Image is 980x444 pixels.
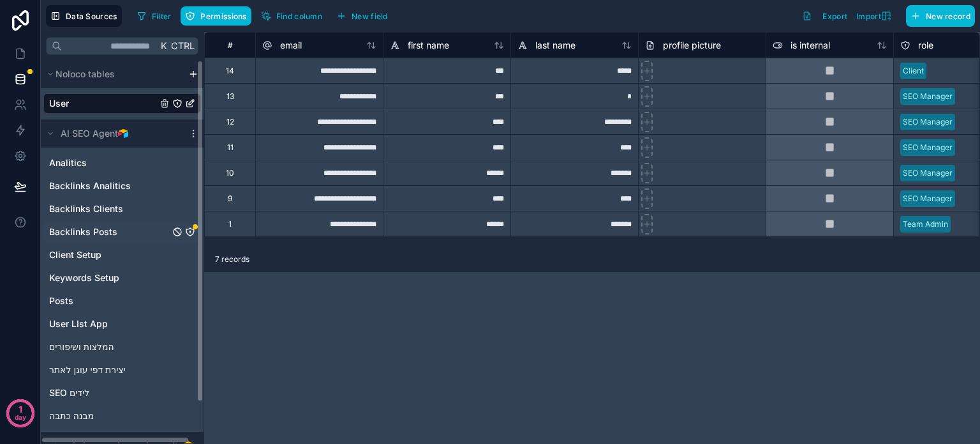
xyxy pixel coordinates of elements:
[903,218,948,230] div: Team Admin
[66,11,117,21] span: Data Sources
[276,11,322,21] span: Find column
[918,39,933,52] span: role
[901,5,975,27] a: New record
[226,91,234,102] div: 13
[906,5,975,27] button: New record
[170,38,196,54] span: Ctrl
[352,11,388,21] span: New field
[852,5,901,27] button: Import
[535,39,575,52] span: last name
[227,142,234,153] div: 11
[903,91,953,102] div: SEO Manager
[19,403,22,416] p: 1
[663,39,721,52] span: profile picture
[903,167,953,179] div: SEO Manager
[152,11,172,21] span: Filter
[160,42,168,50] span: K
[903,193,953,204] div: SEO Manager
[226,168,234,178] div: 10
[791,39,830,52] span: is internal
[226,66,234,76] div: 14
[15,408,26,426] p: day
[228,194,232,204] div: 9
[181,6,251,26] button: Permissions
[214,40,246,50] div: #
[200,11,246,21] span: Permissions
[926,11,970,21] span: New record
[903,65,924,77] div: Client
[181,6,256,26] a: Permissions
[256,6,327,26] button: Find column
[332,6,392,26] button: New field
[903,116,953,128] div: SEO Manager
[215,254,249,264] span: 7 records
[408,39,449,52] span: first name
[822,11,847,21] span: Export
[132,6,176,26] button: Filter
[856,11,881,21] span: Import
[798,5,852,27] button: Export
[226,117,234,127] div: 12
[46,5,122,27] button: Data Sources
[903,142,953,153] div: SEO Manager
[228,219,232,229] div: 1
[280,39,302,52] span: email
